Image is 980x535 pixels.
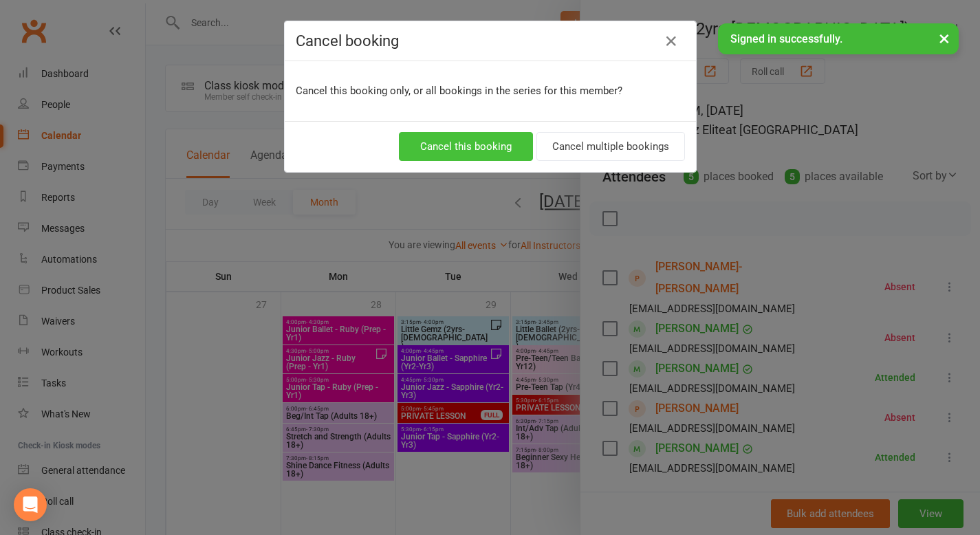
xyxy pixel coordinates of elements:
div: Open Intercom Messenger [14,488,47,521]
h4: Cancel booking [296,32,685,50]
p: Cancel this booking only, or all bookings in the series for this member? [296,83,685,99]
button: Cancel this booking [399,132,533,161]
button: Close [660,30,682,52]
button: Cancel multiple bookings [536,132,685,161]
